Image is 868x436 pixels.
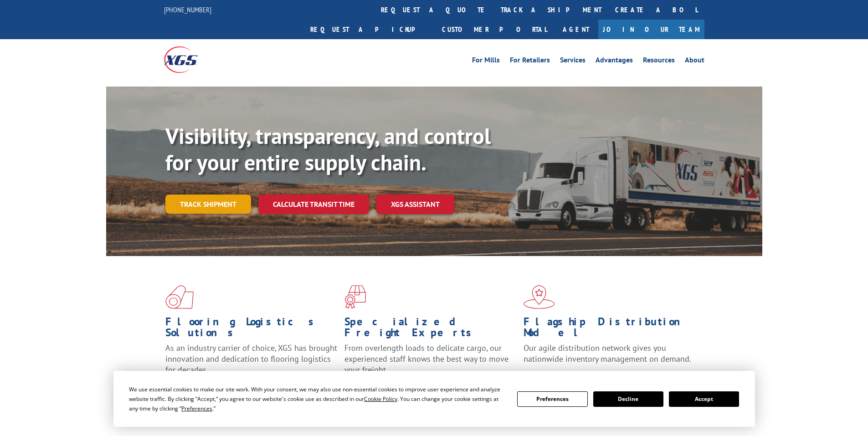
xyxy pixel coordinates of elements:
a: XGS ASSISTANT [376,195,454,214]
a: For Mills [472,56,500,67]
a: Request a pickup [303,20,435,39]
a: Customer Portal [435,20,554,39]
h1: Specialized Freight Experts [344,316,517,343]
a: Advantages [596,56,633,67]
img: xgs-icon-focused-on-flooring-red [344,285,366,309]
a: [PHONE_NUMBER] [164,5,211,14]
img: xgs-icon-total-supply-chain-intelligence-red [165,285,194,309]
img: xgs-icon-flagship-distribution-model-red [524,285,555,309]
a: For Retailers [510,56,550,67]
span: As an industry carrier of choice, XGS has brought innovation and dedication to flooring logistics... [165,343,337,375]
span: Our agile distribution network gives you nationwide inventory management on demand. [524,343,691,364]
button: Decline [593,391,663,407]
a: Join Our Team [598,20,704,39]
a: Calculate transit time [258,195,369,214]
div: Cookie Consent Prompt [113,371,755,427]
a: Resources [643,56,675,67]
h1: Flooring Logistics Solutions [165,316,338,343]
span: Preferences [181,405,212,412]
b: Visibility, transparency, and control for your entire supply chain. [165,122,491,176]
button: Accept [669,391,739,407]
button: Preferences [517,391,587,407]
a: Track shipment [165,195,251,214]
span: Cookie Policy [364,395,397,403]
h1: Flagship Distribution Model [524,316,696,343]
div: We use essential cookies to make our site work. With your consent, we may also use non-essential ... [129,385,506,413]
a: Agent [554,20,598,39]
a: Services [560,56,586,67]
p: From overlength loads to delicate cargo, our experienced staff knows the best way to move your fr... [344,343,517,383]
a: About [685,56,704,67]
